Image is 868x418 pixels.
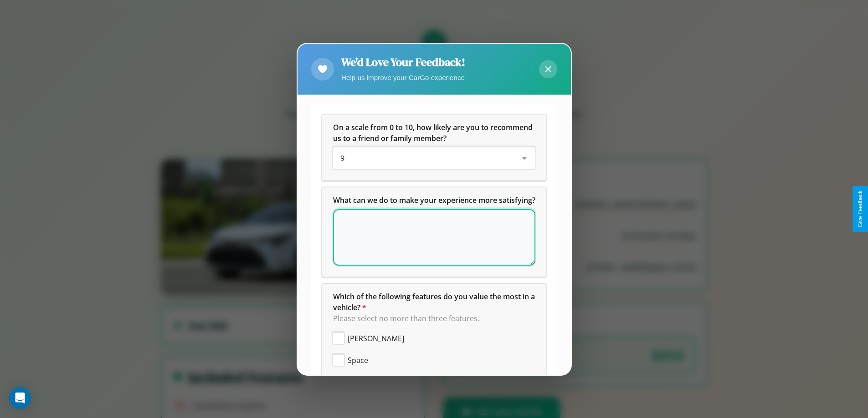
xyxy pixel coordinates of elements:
[333,147,535,169] div: On a scale from 0 to 10, how likely are you to recommend us to a friend or family member?
[333,292,537,312] span: Which of the following features do you value the most in a vehicle?
[333,195,535,205] span: What can we do to make your experience more satisfying?
[322,115,546,180] div: On a scale from 0 to 10, how likely are you to recommend us to a friend or family member?
[857,191,863,227] div: Give Feedback
[333,122,535,144] h5: On a scale from 0 to 10, how likely are you to recommend us to a friend or family member?
[333,122,534,143] span: On a scale from 0 to 10, how likely are you to recommend us to a friend or family member?
[348,355,368,366] span: Space
[341,71,465,84] p: Help us improve your CarGo experience
[9,387,31,409] div: Open Intercom Messenger
[348,333,404,344] span: [PERSON_NAME]
[341,55,465,70] h2: We'd Love Your Feedback!
[340,153,344,163] span: 9
[333,313,479,323] span: Please select no more than three features.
